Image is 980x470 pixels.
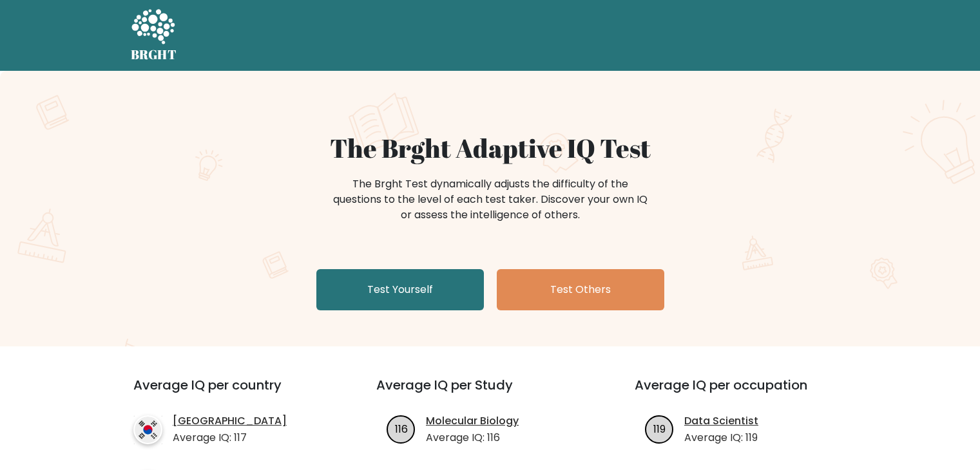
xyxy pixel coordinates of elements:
p: Average IQ: 116 [426,430,519,446]
a: Test Others [497,269,664,310]
div: The Brght Test dynamically adjusts the difficulty of the questions to the level of each test take... [329,176,651,223]
text: 116 [395,421,408,436]
p: Average IQ: 117 [173,430,287,446]
h3: Average IQ per occupation [635,377,862,408]
p: Average IQ: 119 [684,430,758,446]
h5: BRGHT [131,47,177,62]
text: 119 [653,421,666,436]
a: Data Scientist [684,413,758,429]
a: Test Yourself [316,269,484,310]
a: [GEOGRAPHIC_DATA] [173,413,287,429]
img: country [133,415,162,444]
h3: Average IQ per Study [376,377,604,408]
h1: The Brght Adaptive IQ Test [176,133,805,164]
a: Molecular Biology [426,413,519,429]
a: BRGHT [131,5,177,66]
h3: Average IQ per country [133,377,330,408]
